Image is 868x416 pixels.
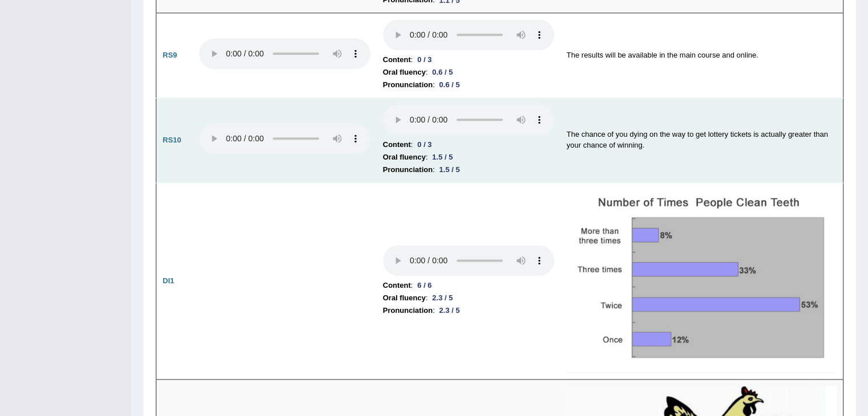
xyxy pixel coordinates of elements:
[163,276,174,285] b: DI1
[383,279,554,292] li: :
[383,304,554,317] li: :
[383,151,426,164] b: Oral fluency
[427,151,457,163] div: 1.5 / 5
[435,164,465,176] div: 1.5 / 5
[383,54,411,66] b: Content
[383,79,554,91] li: :
[383,292,554,304] li: :
[427,292,457,304] div: 2.3 / 5
[163,136,181,144] b: RS10
[383,138,411,151] b: Content
[383,164,433,176] b: Pronunciation
[413,279,436,291] div: 6 / 6
[383,66,426,79] b: Oral fluency
[383,138,554,151] li: :
[435,79,465,91] div: 0.6 / 5
[560,13,843,98] td: The results will be available in the main course and online.
[383,304,433,317] b: Pronunciation
[435,304,465,316] div: 2.3 / 5
[427,66,457,78] div: 0.6 / 5
[383,79,433,91] b: Pronunciation
[383,151,554,164] li: :
[413,54,436,66] div: 0 / 3
[383,164,554,176] li: :
[413,138,436,150] div: 0 / 3
[383,54,554,66] li: :
[383,292,426,304] b: Oral fluency
[383,66,554,79] li: :
[383,279,411,292] b: Content
[163,51,177,59] b: RS9
[560,98,843,183] td: The chance of you dying on the way to get lottery tickets is actually greater than your chance of...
